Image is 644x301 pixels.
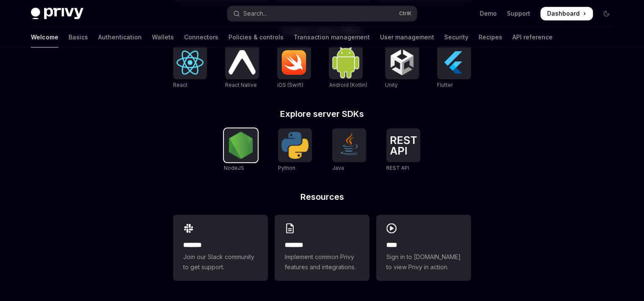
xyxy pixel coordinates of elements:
a: ReactReact [173,45,207,89]
img: NodeJS [227,132,254,159]
a: **** **Implement common Privy features and integrations. [275,215,369,281]
a: NodeJSNodeJS [224,128,258,172]
div: Search... [243,8,267,19]
a: Wallets [152,27,174,47]
a: Dashboard [540,7,593,20]
a: Android (Kotlin)Android (Kotlin) [329,45,367,89]
span: React Native [225,82,257,88]
span: Unity [385,82,398,88]
a: Connectors [184,27,218,47]
a: Recipes [479,27,502,47]
a: UnityUnity [385,45,419,89]
img: Python [281,132,308,159]
img: dark logo [31,8,83,19]
a: Security [444,27,468,47]
span: Flutter [437,82,453,88]
a: React NativeReact Native [225,45,259,89]
img: Android (Kotlin) [332,46,359,78]
h2: Explore server SDKs [173,110,471,118]
span: iOS (Swift) [277,82,303,88]
img: Unity [388,49,416,76]
span: Implement common Privy features and integrations. [285,252,359,272]
h2: Resources [173,193,471,201]
a: Transaction management [294,27,370,47]
button: Toggle dark mode [600,7,613,20]
img: React Native [228,50,256,74]
a: Basics [69,27,88,47]
button: Open search [227,6,417,21]
a: API reference [512,27,553,47]
span: Python [278,165,295,171]
span: REST API [386,165,409,171]
a: User management [380,27,434,47]
a: FlutterFlutter [437,45,471,89]
a: iOS (Swift)iOS (Swift) [277,45,311,89]
a: Policies & controls [228,27,283,47]
a: ****Sign in to [DOMAIN_NAME] to view Privy in action. [376,215,471,281]
a: Welcome [31,27,58,47]
a: JavaJava [332,128,366,172]
a: Support [507,9,530,18]
a: PythonPython [278,128,312,172]
span: React [173,82,187,88]
span: Dashboard [547,9,580,18]
img: iOS (Swift) [281,50,308,75]
img: Flutter [440,49,468,76]
a: REST APIREST API [386,128,420,172]
a: Demo [480,9,497,18]
img: React [176,50,204,75]
span: NodeJS [224,165,244,171]
img: REST API [390,136,417,155]
span: Sign in to [DOMAIN_NAME] to view Privy in action. [386,252,461,272]
span: Join our Slack community to get support. [183,252,258,272]
img: Java [336,132,363,159]
span: Android (Kotlin) [329,82,367,88]
span: Ctrl K [399,10,412,17]
span: Java [332,165,344,171]
a: **** **Join our Slack community to get support. [173,215,268,281]
a: Authentication [98,27,142,47]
